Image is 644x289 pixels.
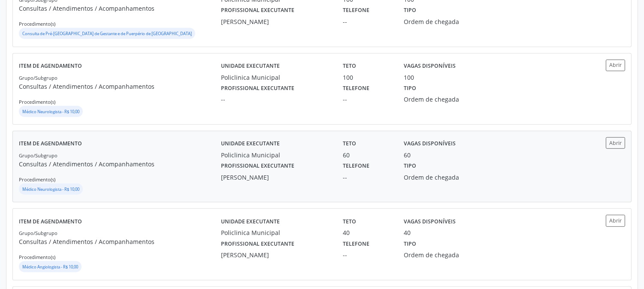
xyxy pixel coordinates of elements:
label: Item de agendamento [19,60,82,73]
div: [PERSON_NAME] [221,173,331,182]
label: Vagas disponíveis [404,215,456,228]
p: Consultas / Atendimentos / Acompanhamentos [19,160,221,169]
label: Tipo [404,4,416,17]
small: Grupo/Subgrupo [19,152,57,159]
label: Telefone [343,82,369,95]
div: Policlinica Municipal [221,228,331,237]
label: Profissional executante [221,4,294,17]
div: 40 [343,228,392,237]
div: 60 [404,151,411,160]
label: Profissional executante [221,237,294,250]
small: Grupo/Subgrupo [19,75,57,81]
label: Teto [343,60,356,73]
div: -- [343,95,392,104]
p: Consultas / Atendimentos / Acompanhamentos [19,237,221,246]
p: Consultas / Atendimentos / Acompanhamentos [19,4,221,13]
label: Profissional executante [221,160,294,173]
div: Ordem de chegada [404,173,483,182]
label: Teto [343,137,356,151]
label: Vagas disponíveis [404,60,456,73]
button: Abrir [606,137,625,149]
div: -- [343,173,392,182]
label: Profissional executante [221,82,294,95]
p: Consultas / Atendimentos / Acompanhamentos [19,82,221,91]
div: 100 [404,73,414,82]
label: Unidade executante [221,60,280,73]
div: [PERSON_NAME] [221,250,331,259]
small: Procedimento(s) [19,254,55,260]
label: Unidade executante [221,137,280,151]
div: -- [221,95,331,104]
div: [PERSON_NAME] [221,17,331,26]
div: 40 [404,228,411,237]
small: Procedimento(s) [19,99,55,105]
label: Tipo [404,237,416,250]
small: Procedimento(s) [19,21,55,27]
small: Grupo/Subgrupo [19,230,57,236]
small: Consulta de Pré-[GEOGRAPHIC_DATA] de Gestante e de Puerpério de [GEOGRAPHIC_DATA] [22,31,192,36]
label: Unidade executante [221,215,280,228]
div: Policlinica Municipal [221,151,331,160]
small: Procedimento(s) [19,176,55,183]
div: Ordem de chegada [404,17,483,26]
label: Vagas disponíveis [404,137,456,151]
label: Item de agendamento [19,215,82,228]
small: Médico Angiologista - R$ 10,00 [22,264,78,270]
label: Tipo [404,160,416,173]
div: -- [343,250,392,259]
label: Teto [343,215,356,228]
label: Telefone [343,4,369,17]
label: Item de agendamento [19,137,82,151]
label: Telefone [343,160,369,173]
div: Ordem de chegada [404,250,483,259]
div: -- [343,17,392,26]
div: Ordem de chegada [404,95,483,104]
small: Médico Neurologista - R$ 10,00 [22,109,79,114]
small: Médico Neurologista - R$ 10,00 [22,187,79,192]
div: Policlinica Municipal [221,73,331,82]
label: Telefone [343,237,369,250]
label: Tipo [404,82,416,95]
button: Abrir [606,60,625,71]
div: 100 [343,73,392,82]
button: Abrir [606,215,625,226]
div: 60 [343,151,392,160]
